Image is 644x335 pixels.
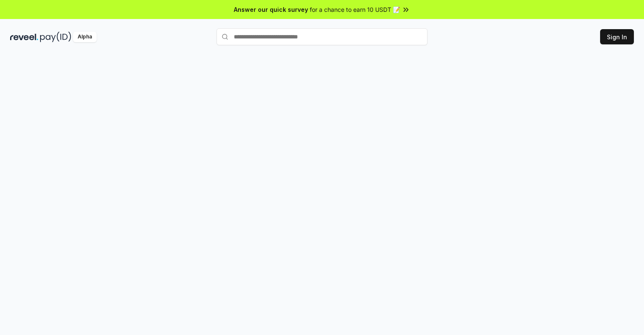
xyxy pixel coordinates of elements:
[234,5,308,14] span: Answer our quick survey
[73,32,97,42] div: Alpha
[10,32,38,42] img: reveel_dark
[600,29,634,44] button: Sign In
[40,32,71,42] img: pay_id
[310,5,400,14] span: for a chance to earn 10 USDT 📝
